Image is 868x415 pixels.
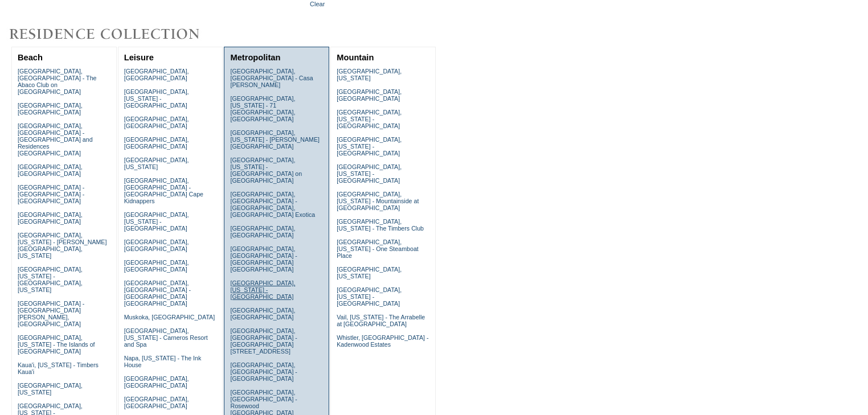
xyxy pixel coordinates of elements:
[18,184,84,204] a: [GEOGRAPHIC_DATA] - [GEOGRAPHIC_DATA] - [GEOGRAPHIC_DATA]
[18,300,84,327] a: [GEOGRAPHIC_DATA] - [GEOGRAPHIC_DATA][PERSON_NAME], [GEOGRAPHIC_DATA]
[124,259,189,273] a: [GEOGRAPHIC_DATA], [GEOGRAPHIC_DATA]
[337,191,419,211] a: [GEOGRAPHIC_DATA], [US_STATE] - Mountainside at [GEOGRAPHIC_DATA]
[337,68,402,81] a: [GEOGRAPHIC_DATA], [US_STATE]
[230,129,320,150] a: [GEOGRAPHIC_DATA], [US_STATE] - [PERSON_NAME][GEOGRAPHIC_DATA]
[310,1,325,7] a: Clear
[230,95,295,122] a: [GEOGRAPHIC_DATA], [US_STATE] - 71 [GEOGRAPHIC_DATA], [GEOGRAPHIC_DATA]
[124,116,189,129] a: [GEOGRAPHIC_DATA], [GEOGRAPHIC_DATA]
[337,88,402,102] a: [GEOGRAPHIC_DATA], [GEOGRAPHIC_DATA]
[124,211,189,232] a: [GEOGRAPHIC_DATA], [US_STATE] - [GEOGRAPHIC_DATA]
[230,361,297,382] a: [GEOGRAPHIC_DATA], [GEOGRAPHIC_DATA] - [GEOGRAPHIC_DATA]
[124,280,191,307] a: [GEOGRAPHIC_DATA], [GEOGRAPHIC_DATA] - [GEOGRAPHIC_DATA] [GEOGRAPHIC_DATA]
[230,53,280,62] a: Metropolitan
[337,334,428,348] a: Whistler, [GEOGRAPHIC_DATA] - Kadenwood Estates
[124,355,202,368] a: Napa, [US_STATE] - The Ink House
[18,211,83,225] a: [GEOGRAPHIC_DATA], [GEOGRAPHIC_DATA]
[337,109,402,129] a: [GEOGRAPHIC_DATA], [US_STATE] - [GEOGRAPHIC_DATA]
[18,266,83,293] a: [GEOGRAPHIC_DATA], [US_STATE] - [GEOGRAPHIC_DATA], [US_STATE]
[230,327,297,355] a: [GEOGRAPHIC_DATA], [GEOGRAPHIC_DATA] - [GEOGRAPHIC_DATA][STREET_ADDRESS]
[124,375,189,389] a: [GEOGRAPHIC_DATA], [GEOGRAPHIC_DATA]
[124,157,189,170] a: [GEOGRAPHIC_DATA], [US_STATE]
[18,122,93,157] a: [GEOGRAPHIC_DATA], [GEOGRAPHIC_DATA] - [GEOGRAPHIC_DATA] and Residences [GEOGRAPHIC_DATA]
[18,102,83,116] a: [GEOGRAPHIC_DATA], [GEOGRAPHIC_DATA]
[18,232,107,259] a: [GEOGRAPHIC_DATA], [US_STATE] - [PERSON_NAME][GEOGRAPHIC_DATA], [US_STATE]
[337,218,424,232] a: [GEOGRAPHIC_DATA], [US_STATE] - The Timbers Club
[230,157,302,184] a: [GEOGRAPHIC_DATA], [US_STATE] - [GEOGRAPHIC_DATA] on [GEOGRAPHIC_DATA]
[124,53,154,62] a: Leisure
[230,280,295,300] a: [GEOGRAPHIC_DATA], [US_STATE] - [GEOGRAPHIC_DATA]
[337,266,402,280] a: [GEOGRAPHIC_DATA], [US_STATE]
[18,68,97,95] a: [GEOGRAPHIC_DATA], [GEOGRAPHIC_DATA] - The Abaco Club on [GEOGRAPHIC_DATA]
[124,88,189,109] a: [GEOGRAPHIC_DATA], [US_STATE] - [GEOGRAPHIC_DATA]
[230,68,313,88] a: [GEOGRAPHIC_DATA], [GEOGRAPHIC_DATA] - Casa [PERSON_NAME]
[124,396,189,409] a: [GEOGRAPHIC_DATA], [GEOGRAPHIC_DATA]
[230,307,295,321] a: [GEOGRAPHIC_DATA], [GEOGRAPHIC_DATA]
[230,191,315,218] a: [GEOGRAPHIC_DATA], [GEOGRAPHIC_DATA] - [GEOGRAPHIC_DATA], [GEOGRAPHIC_DATA] Exotica
[124,327,208,348] a: [GEOGRAPHIC_DATA], [US_STATE] - Carneros Resort and Spa
[337,286,402,307] a: [GEOGRAPHIC_DATA], [US_STATE] - [GEOGRAPHIC_DATA]
[337,53,374,62] a: Mountain
[18,334,95,355] a: [GEOGRAPHIC_DATA], [US_STATE] - The Islands of [GEOGRAPHIC_DATA]
[337,163,402,184] a: [GEOGRAPHIC_DATA], [US_STATE] - [GEOGRAPHIC_DATA]
[337,239,419,259] a: [GEOGRAPHIC_DATA], [US_STATE] - One Steamboat Place
[230,225,295,239] a: [GEOGRAPHIC_DATA], [GEOGRAPHIC_DATA]
[124,314,215,321] a: Muskoka, [GEOGRAPHIC_DATA]
[124,239,189,252] a: [GEOGRAPHIC_DATA], [GEOGRAPHIC_DATA]
[124,68,189,81] a: [GEOGRAPHIC_DATA], [GEOGRAPHIC_DATA]
[124,177,203,204] a: [GEOGRAPHIC_DATA], [GEOGRAPHIC_DATA] - [GEOGRAPHIC_DATA] Cape Kidnappers
[18,361,99,375] a: Kaua'i, [US_STATE] - Timbers Kaua'i
[230,245,297,273] a: [GEOGRAPHIC_DATA], [GEOGRAPHIC_DATA] - [GEOGRAPHIC_DATA] [GEOGRAPHIC_DATA]
[6,23,228,46] img: Destinations by Exclusive Resorts
[337,314,425,327] a: Vail, [US_STATE] - The Arrabelle at [GEOGRAPHIC_DATA]
[18,382,83,396] a: [GEOGRAPHIC_DATA], [US_STATE]
[337,136,402,157] a: [GEOGRAPHIC_DATA], [US_STATE] - [GEOGRAPHIC_DATA]
[124,136,189,150] a: [GEOGRAPHIC_DATA], [GEOGRAPHIC_DATA]
[18,53,43,62] a: Beach
[18,163,83,177] a: [GEOGRAPHIC_DATA], [GEOGRAPHIC_DATA]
